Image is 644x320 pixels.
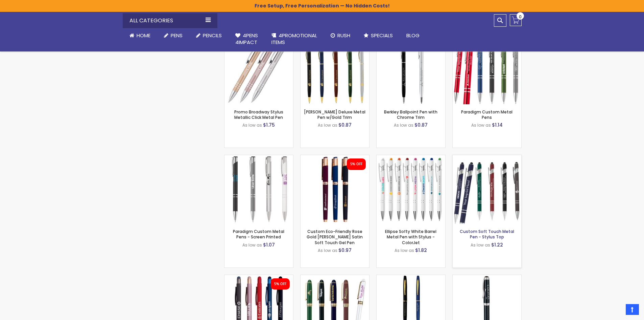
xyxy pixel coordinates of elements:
[265,28,324,50] a: 4PROMOTIONALITEMS
[519,14,522,20] span: 0
[274,282,286,286] div: 5% OFF
[461,109,512,120] a: Paradigm Custom Metal Pens
[377,275,445,280] a: Hamilton Collection - Custom Garland® USA Made Hefty Gold Accents Matte Ballpoint Metal Twist Pen
[263,241,275,248] span: $1.07
[406,32,420,39] span: Blog
[203,32,222,39] span: Pencils
[263,122,275,128] span: $1.75
[357,28,400,43] a: Specials
[171,32,183,39] span: Pens
[224,275,293,280] a: Custom Recycled Fleetwood MonoChrome Stylus Satin Soft Touch Gel Pen
[137,32,150,39] span: Home
[377,155,445,224] img: Ellipse Softy White Barrel Metal Pen with Stylus - ColorJet
[492,122,503,128] span: $1.14
[400,28,426,43] a: Blog
[491,241,503,248] span: $1.22
[224,155,293,161] a: Paradigm Custom Metal Pens - Screen Printed
[371,32,393,39] span: Specials
[301,155,369,161] a: Custom Eco-Friendly Rose Gold Earl Satin Soft Touch Gel Pen
[123,28,157,43] a: Home
[471,122,491,128] span: As low as
[626,304,639,315] a: Top
[271,32,317,46] span: 4PROMOTIONAL ITEMS
[189,28,229,43] a: Pencils
[307,229,363,245] a: Custom Eco-Friendly Rose Gold [PERSON_NAME] Satin Soft Touch Gel Pen
[235,32,258,46] span: 4Pens 4impact
[337,32,350,39] span: Rush
[301,275,369,280] a: Danish-I Twist-Action Brass Ballpoint Heavy Brass Pen with Gold Accents
[350,162,362,167] div: 5% OFF
[123,13,217,28] div: All Categories
[304,109,365,120] a: [PERSON_NAME] Deluxe Metal Pen w/Gold Trim
[453,155,521,224] img: Custom Soft Touch Metal Pen - Stylus Top
[324,28,357,43] a: Rush
[338,247,352,254] span: $0.97
[301,155,369,224] img: Custom Eco-Friendly Rose Gold Earl Satin Soft Touch Gel Pen
[301,36,369,104] img: Cooper Deluxe Metal Pen w/Gold Trim
[233,229,284,240] a: Paradigm Custom Metal Pens - Screen Printed
[377,36,445,104] img: Berkley Ballpoint Pen with Chrome Trim
[157,28,189,43] a: Pens
[415,247,427,254] span: $1.82
[229,28,265,50] a: 4Pens4impact
[338,122,352,128] span: $0.87
[460,229,514,240] a: Custom Soft Touch Metal Pen - Stylus Top
[224,155,293,224] img: Paradigm Custom Metal Pens - Screen Printed
[471,242,490,248] span: As low as
[453,275,521,280] a: Synthesis
[453,155,521,161] a: Custom Soft Touch Metal Pen - Stylus Top
[385,229,436,245] a: Ellipse Softy White Barrel Metal Pen with Stylus - ColorJet
[224,36,293,104] img: Promo Broadway Stylus Metallic Click Metal Pen
[318,248,337,253] span: As low as
[395,248,414,253] span: As low as
[453,36,521,104] img: Paradigm Plus Custom Metal Pens
[234,109,283,120] a: Promo Broadway Stylus Metallic Click Metal Pen
[377,155,445,161] a: Ellipse Softy White Barrel Metal Pen with Stylus - ColorJet
[384,109,437,120] a: Berkley Ballpoint Pen with Chrome Trim
[242,122,262,128] span: As low as
[318,122,337,128] span: As low as
[414,122,428,128] span: $0.87
[242,242,262,248] span: As low as
[510,14,522,26] a: 0
[394,122,413,128] span: As low as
